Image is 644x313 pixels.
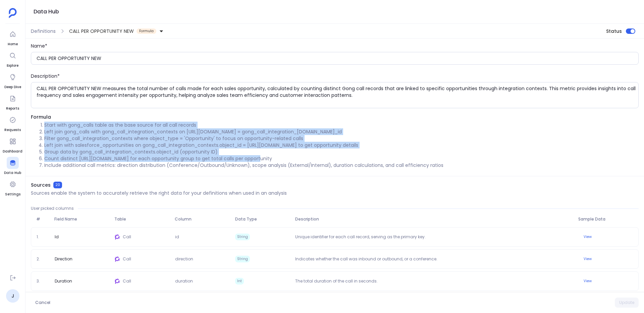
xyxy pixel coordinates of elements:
[34,216,52,222] span: #
[4,114,21,133] a: Requests
[34,278,52,284] span: 3.
[52,234,61,240] span: Id
[52,216,112,222] span: Field Name
[44,135,639,142] li: Filter gong_call_integration_contexts where object_type = 'Opportunity' to focus on opportunity-r...
[292,234,575,240] p: Unique identifier for each call record, serving as the primary key.
[6,92,19,111] a: Reports
[31,28,56,35] span: Definitions
[172,234,232,240] span: id
[69,28,134,35] span: CALL PER OPPORTUNITY NEW
[292,216,576,222] span: Description
[52,278,75,284] span: Duration
[34,256,52,262] span: 2.
[172,278,232,284] span: duration
[44,155,639,162] li: Count distinct [URL][DOMAIN_NAME] for each opportunity group to get total calls per opportunity
[5,192,20,197] span: Settings
[5,178,20,197] a: Settings
[137,28,156,34] span: Formula
[34,7,59,16] h1: Data Hub
[606,28,622,35] span: Status
[3,149,22,154] span: Dashboard
[7,28,19,47] a: Home
[37,85,638,105] textarea: CALL PER OPPORTUNITY NEW measures the total number of calls made for each sales opportunity, calc...
[292,278,575,284] p: The total duration of the call in seconds.
[53,182,62,188] span: 20
[4,157,21,176] a: Data Hub
[31,114,639,120] span: Formula
[52,256,75,262] span: Direction
[31,298,55,308] button: Cancel
[31,73,639,79] div: Description*
[172,256,232,262] span: direction
[292,256,575,262] p: Indicates whether the call was inbound or outbound, or a conference.
[235,256,250,262] span: String
[576,216,636,222] span: Sample Data
[4,170,21,176] span: Data Hub
[7,63,19,68] span: Explore
[37,55,638,62] input: Enter the name of definition
[44,162,639,169] li: Include additional call metrics: direction distribution (Conference/Outbound/Unknown), scope anal...
[68,26,165,37] button: CALL PER OPPORTUNITY NEWFormula
[31,206,74,211] span: User picked columns
[6,106,19,111] span: Reports
[7,42,19,47] span: Home
[31,182,51,188] span: Sources
[112,216,172,222] span: Table
[580,233,596,241] button: View
[44,128,639,135] li: Left join gong_calls with gong_call_integration_contexts on [URL][DOMAIN_NAME] = gong_call_integr...
[123,278,169,284] span: Call
[44,142,639,148] li: Left join with salesforce_opportunities on gong_call_integration_contexts.object_id = [URL][DOMAI...
[4,127,21,133] span: Requests
[123,256,169,262] span: Call
[4,71,21,90] a: Deep Dive
[31,43,639,49] div: Name*
[235,278,244,285] span: Int
[580,277,596,285] button: View
[9,8,17,18] img: petavue logo
[44,148,639,155] li: Group data by gong_call_integration_contexts.object_id (opportunity ID)
[44,122,639,128] li: Start with gong_calls table as the base source for all call records
[4,84,21,90] span: Deep Dive
[123,234,169,240] span: Call
[3,135,22,154] a: Dashboard
[235,234,250,240] span: String
[31,190,287,196] p: Sources enable the system to accurately retrieve the right data for your definitions when used in...
[6,289,19,303] a: J
[172,216,232,222] span: Column
[580,255,596,263] button: View
[232,216,293,222] span: Data Type
[7,50,19,68] a: Explore
[34,234,52,240] span: 1.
